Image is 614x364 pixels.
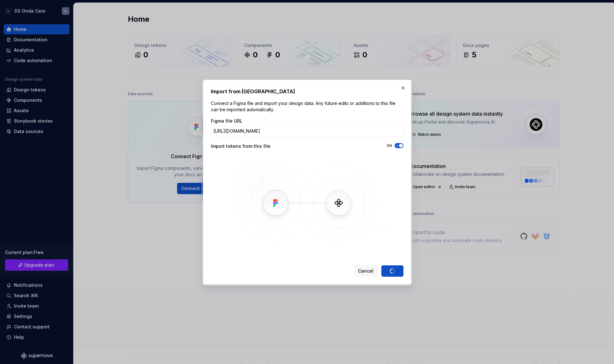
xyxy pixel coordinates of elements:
button: Cancel [354,265,378,277]
label: On [387,143,392,148]
label: Figma file URL [211,118,242,124]
input: https://figma.com/file/... [211,125,403,137]
p: Connect a Figma file and import your design data. Any future edits or additions to this file can ... [211,100,403,113]
span: Cancel [358,268,373,274]
h2: Import from [GEOGRAPHIC_DATA] [211,88,403,95]
div: Import tokens from this file [211,143,307,149]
